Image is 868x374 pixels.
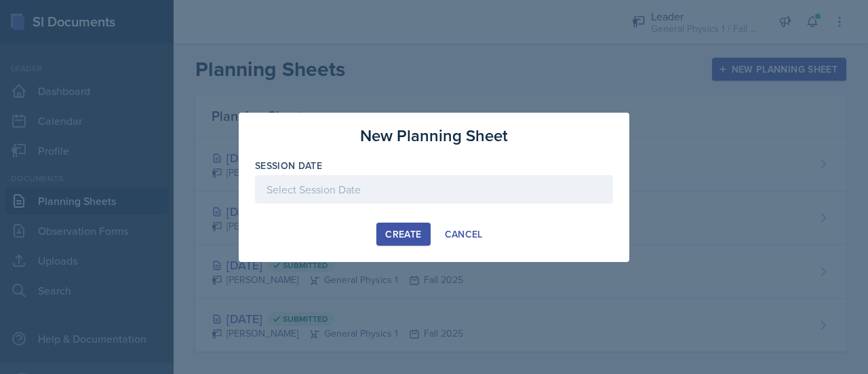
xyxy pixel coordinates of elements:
[255,159,322,172] label: Session Date
[376,223,430,246] button: Create
[436,223,492,246] button: Cancel
[360,124,508,148] h3: New Planning Sheet
[385,229,421,240] div: Create
[445,229,483,240] div: Cancel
